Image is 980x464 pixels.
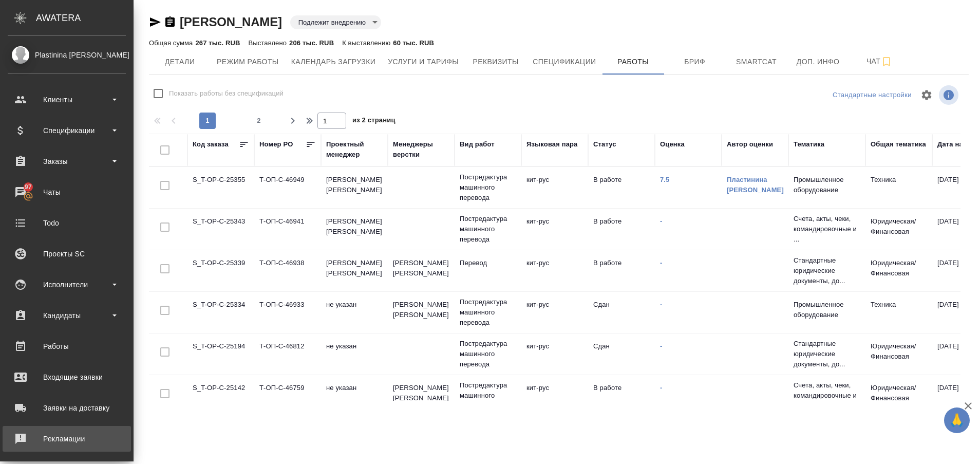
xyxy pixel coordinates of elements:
[460,380,516,411] p: Постредактура машинного перевода
[794,175,860,195] p: Промышленное оборудование
[193,139,229,150] div: Код заказа
[342,39,393,47] p: К выставлению
[254,253,321,289] td: Т-ОП-С-46938
[521,170,588,206] td: кит-рус
[3,395,131,421] a: Заявки на доставку
[251,113,267,129] button: 2
[254,336,321,372] td: Т-ОП-С-46812
[36,8,134,28] div: AWATERA
[794,139,824,150] div: Тематика
[8,92,126,107] div: Клиенты
[521,211,588,247] td: кит-рус
[526,139,578,150] div: Языковая пара
[8,123,126,138] div: Спецификации
[259,139,293,150] div: Номер PO
[393,139,449,160] div: Менеджеры верстки
[149,39,195,47] p: Общая сумма
[588,378,655,414] td: В работе
[8,339,126,354] div: Работы
[660,176,670,183] a: 7.5
[521,294,588,330] td: кит-рус
[3,241,131,267] a: Проекты SC
[937,139,978,150] div: Дата начала
[593,139,616,150] div: Статус
[321,170,388,206] td: [PERSON_NAME] [PERSON_NAME]
[3,333,131,359] a: Работы
[155,55,204,68] span: Детали
[254,378,321,414] td: Т-ОП-С-46759
[8,277,126,292] div: Исполнители
[460,139,495,150] div: Вид работ
[855,55,904,68] span: Чат
[321,378,388,414] td: не указан
[217,55,279,68] span: Режим работы
[8,246,126,262] div: Проекты SC
[865,336,932,372] td: Юридическая/Финансовая
[794,380,860,411] p: Счета, акты, чеки, командировочные и ...
[254,170,321,206] td: Т-ОП-С-46949
[830,87,914,103] div: split button
[794,300,860,320] p: Промышленное оборудование
[460,214,516,245] p: Постредактура машинного перевода
[794,339,860,369] p: Стандартные юридические документы, до...
[3,426,131,452] a: Рекламации
[865,211,932,247] td: Юридическая/Финансовая
[8,400,126,416] div: Заявки на доставку
[8,49,126,61] div: Plastinina [PERSON_NAME]
[321,294,388,330] td: не указан
[880,55,893,68] svg: Подписаться
[871,139,926,150] div: Общая тематика
[460,258,516,268] p: Перевод
[8,184,126,200] div: Чаты
[660,139,685,150] div: Оценка
[865,253,932,289] td: Юридическая/Финансовая
[588,211,655,247] td: В работе
[732,55,781,68] span: Smartcat
[460,172,516,203] p: Постредактура машинного перевода
[460,339,516,369] p: Постредактура машинного перевода
[794,55,843,68] span: Доп. инфо
[164,16,176,28] button: Скопировать ссылку
[321,211,388,247] td: [PERSON_NAME] [PERSON_NAME]
[388,55,459,68] span: Услуги и тарифы
[521,378,588,414] td: кит-рус
[388,294,455,330] td: [PERSON_NAME] [PERSON_NAME]
[249,39,290,47] p: Выставлено
[187,294,254,330] td: S_T-OP-C-25334
[660,301,662,308] a: -
[660,217,662,225] a: -
[295,18,369,27] button: Подлежит внедрению
[660,342,662,350] a: -
[289,39,334,47] p: 206 тыс. RUB
[521,336,588,372] td: кит-рус
[254,294,321,330] td: Т-ОП-С-46933
[471,55,520,68] span: Реквизиты
[460,297,516,328] p: Постредактура машинного перевода
[169,88,284,99] span: Показать работы без спецификаций
[533,55,596,68] span: Спецификации
[149,16,161,28] button: Скопировать ссылку для ЯМессенджера
[588,253,655,289] td: В работе
[8,431,126,447] div: Рекламации
[321,336,388,372] td: не указан
[660,384,662,392] a: -
[588,336,655,372] td: Сдан
[187,378,254,414] td: S_T-OP-C-25142
[727,139,773,150] div: Автор оценки
[8,215,126,231] div: Todo
[388,378,455,414] td: [PERSON_NAME] [PERSON_NAME]
[588,294,655,330] td: Сдан
[352,114,395,129] span: из 2 страниц
[8,369,126,385] div: Входящие заявки
[321,253,388,289] td: [PERSON_NAME] [PERSON_NAME]
[660,259,662,267] a: -
[948,410,966,431] span: 🙏
[944,407,970,433] button: 🙏
[727,176,784,194] a: Пластинина [PERSON_NAME]
[3,179,131,205] a: 97Чаты
[939,85,960,105] span: Посмотреть информацию
[187,170,254,206] td: S_T-OP-C-25355
[195,39,240,47] p: 267 тыс. RUB
[251,116,267,126] span: 2
[254,211,321,247] td: Т-ОП-С-46941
